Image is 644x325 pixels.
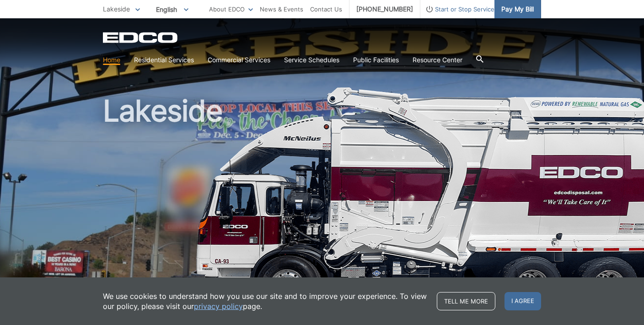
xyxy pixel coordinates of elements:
[103,291,428,311] p: We use cookies to understand how you use our site and to improve your experience. To view our pol...
[501,4,534,14] span: Pay My Bill
[103,32,179,43] a: EDCD logo. Return to the homepage.
[353,55,399,65] a: Public Facilities
[260,4,303,14] a: News & Events
[149,2,195,17] span: English
[208,55,270,65] a: Commercial Services
[209,4,253,14] a: About EDCO
[413,55,462,65] a: Resource Center
[437,292,495,310] a: Tell me more
[103,96,541,297] h1: Lakeside
[504,292,541,310] span: I agree
[284,55,339,65] a: Service Schedules
[194,301,243,311] a: privacy policy
[134,55,194,65] a: Residential Services
[103,5,130,13] span: Lakeside
[310,4,342,14] a: Contact Us
[103,55,120,65] a: Home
